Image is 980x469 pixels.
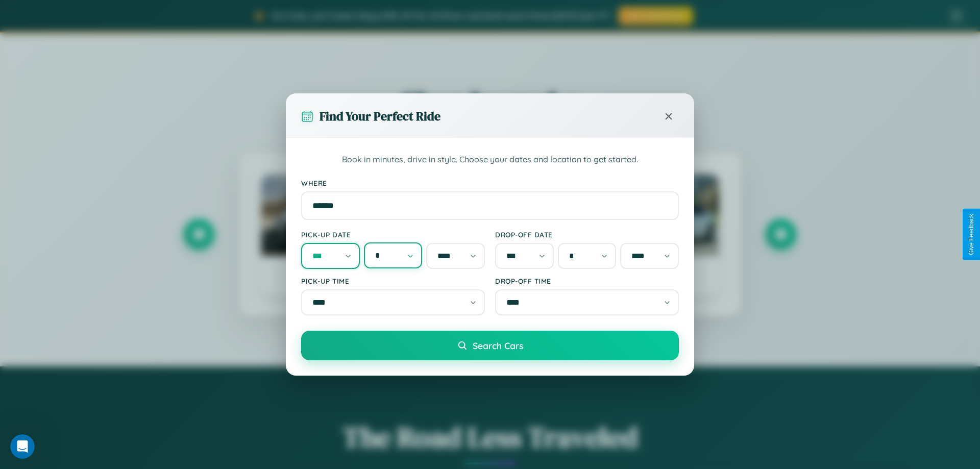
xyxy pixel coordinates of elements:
label: Pick-up Time [301,277,485,285]
button: Search Cars [301,331,679,360]
label: Pick-up Date [301,230,485,239]
label: Where [301,179,679,187]
h3: Find Your Perfect Ride [320,108,440,125]
label: Drop-off Date [495,230,679,239]
label: Drop-off Time [495,277,679,285]
p: Book in minutes, drive in style. Choose your dates and location to get started. [301,153,679,166]
span: Search Cars [473,340,523,351]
